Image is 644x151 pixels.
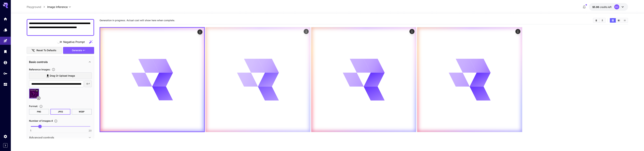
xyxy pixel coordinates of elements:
[63,40,85,44] span: Negative Prompt
[592,5,612,9] div: $5.96324
[599,18,605,23] button: Download All
[29,58,92,66] div: Basic controls
[50,68,57,71] button: Upload a reference image to guide the result. This is needed for Image-to-Image or Inpainting. Su...
[410,29,415,34] div: Actions
[27,47,62,54] button: Reset to defaults
[29,119,53,122] span: Number of images : 4
[89,129,92,132] span: 20
[72,48,82,53] span: Generate
[29,68,50,71] span: Reference Images :
[3,143,8,148] button: Expand sidebar
[38,105,44,108] button: Choose the file format for the output image.
[72,109,92,115] button: WEBP
[3,49,7,54] div: Library
[600,6,612,8] span: credits left
[29,60,48,64] p: Basic controls
[3,17,7,21] div: Home
[3,71,7,76] div: API Keys
[27,5,41,9] a: Playground
[197,29,202,35] div: Actions
[3,82,7,87] div: Usage
[3,39,7,43] div: Playground
[50,74,75,78] span: Drag or upload image
[29,109,49,115] button: PNG
[63,47,94,54] button: Generate
[50,109,71,115] button: JPEG
[53,119,59,123] button: Specify how many images to generate in a single request. Each image generation will be charged se...
[593,18,599,23] button: Clear All
[589,3,628,11] button: $5.96324AC
[29,136,54,140] p: Advanced controls
[47,5,68,9] span: Image Inference
[29,133,92,142] div: Advanced controls
[592,6,600,8] span: $5.96
[515,29,520,34] div: Actions
[616,18,622,23] button: Show media in video view
[27,5,47,9] nav: breadcrumb
[614,4,619,9] div: AC
[29,105,38,108] span: Format :
[30,129,31,132] span: 1
[3,60,7,65] div: Wallet
[304,29,309,34] div: Actions
[622,18,628,23] button: Show media in list view
[610,18,628,23] div: Show media in grid viewShow media in video viewShow media in list view
[3,134,7,139] div: Settings
[3,28,7,32] div: Models
[100,19,175,22] span: Generation in progress. Actual cost will show here when complete.
[593,18,606,23] div: Clear AllDownload All
[610,18,616,23] button: Show media in grid view
[29,72,92,79] label: Drag or upload image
